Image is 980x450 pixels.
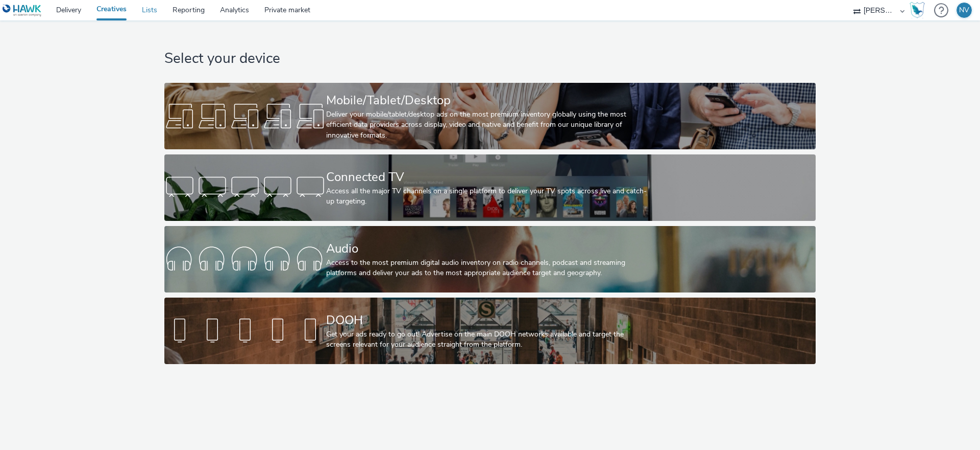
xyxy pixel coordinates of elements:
div: Access to the most premium digital audio inventory on radio channels, podcast and streaming platf... [326,258,650,279]
div: Connected TV [326,168,650,186]
h1: Select your device [164,49,815,69]
a: Connected TVAccess all the major TV channels on a single platform to deliver your TV spots across... [164,154,815,221]
a: Hawk Academy [910,2,929,18]
div: Deliver your mobile/tablet/desktop ads on the most premium inventory globally using the most effi... [326,109,650,141]
div: Get your ads ready to go out! Advertise on the main DOOH networks available and target the screen... [326,329,650,350]
a: DOOHGet your ads ready to go out! Advertise on the main DOOH networks available and target the sc... [164,298,815,364]
img: undefined Logo [3,4,42,17]
div: Access all the major TV channels on a single platform to deliver your TV spots across live and ca... [326,186,650,207]
div: Audio [326,240,650,258]
img: Hawk Academy [910,2,925,18]
a: Mobile/Tablet/DesktopDeliver your mobile/tablet/desktop ads on the most premium inventory globall... [164,83,815,149]
div: DOOH [326,311,650,329]
a: AudioAccess to the most premium digital audio inventory on radio channels, podcast and streaming ... [164,226,815,292]
div: Mobile/Tablet/Desktop [326,92,650,109]
div: NV [959,3,969,18]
